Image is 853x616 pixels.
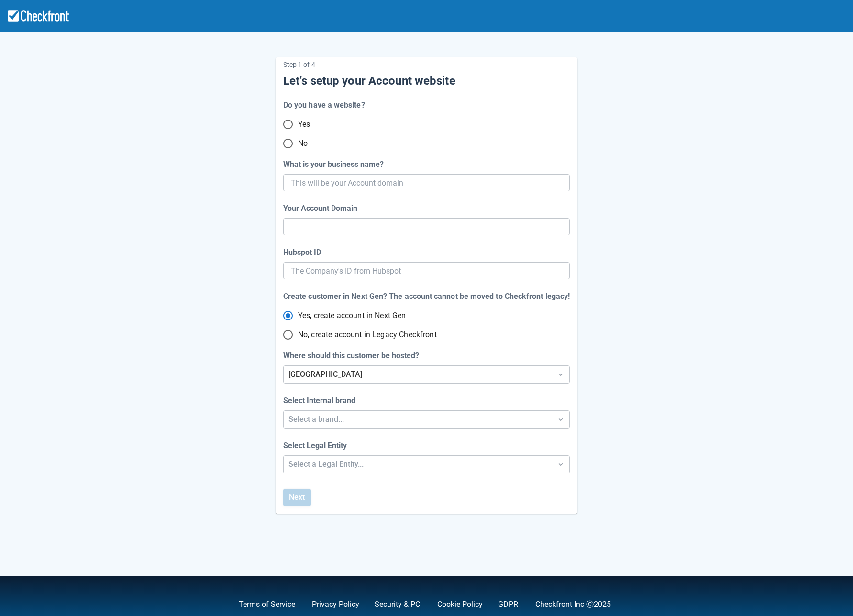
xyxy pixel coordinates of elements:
span: No, create account in Legacy Checkfront [298,329,437,341]
label: What is your business name? [283,159,388,170]
label: Your Account Domain [283,203,361,214]
label: Select Internal brand [283,395,359,407]
span: Yes [298,119,310,130]
span: No [298,138,308,149]
div: Create customer in Next Gen? The account cannot be moved to Checkfront legacy! [283,291,570,302]
span: Yes, create account in Next Gen [298,310,406,321]
div: Select a brand... [288,414,547,425]
div: Select a Legal Entity... [288,459,547,470]
a: Privacy Policy [312,600,359,609]
label: Select Legal Entity [283,440,351,451]
input: The Company's ID from Hubspot [291,262,562,279]
a: Checkfront Inc Ⓒ2025 [535,600,611,609]
div: Do you have a website? [283,99,365,111]
a: Terms of Service [239,600,295,609]
label: Where should this customer be hosted? [283,350,423,362]
span: Dropdown icon [556,460,565,469]
div: . [483,599,520,610]
p: Step 1 of 4 [283,57,570,72]
a: GDPR [498,600,518,609]
input: This will be your Account domain [291,174,560,191]
div: , [223,599,297,610]
div: [GEOGRAPHIC_DATA] [288,369,547,380]
span: Dropdown icon [556,370,565,379]
iframe: Chat Widget [715,513,853,616]
a: Security & PCI [375,600,422,609]
a: Cookie Policy [437,600,483,609]
label: Hubspot ID [283,247,325,258]
h5: Let’s setup your Account website [283,74,570,88]
span: Dropdown icon [556,415,565,424]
